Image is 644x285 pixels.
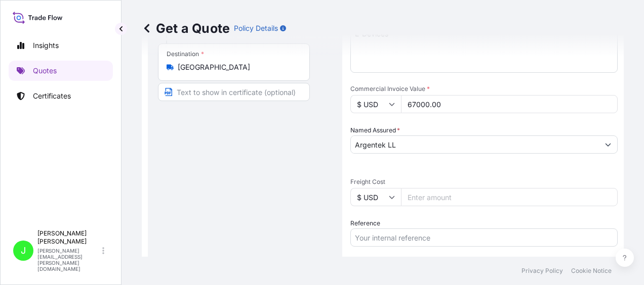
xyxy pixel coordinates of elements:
[599,135,617,154] button: Show suggestions
[33,91,71,101] p: Certificates
[142,20,230,36] p: Get a Quote
[178,62,297,72] input: Destination
[37,229,100,246] p: [PERSON_NAME] [PERSON_NAME]
[21,246,26,256] span: J
[401,95,618,113] input: Type amount
[9,61,113,81] a: Quotes
[33,66,57,76] p: Quotes
[33,40,59,51] p: Insights
[234,23,278,33] p: Policy Details
[350,228,618,247] input: Your internal reference
[350,218,380,228] label: Reference
[158,83,310,101] input: Text to appear on certificate
[350,85,618,93] span: Commercial Invoice Value
[350,125,400,135] label: Named Assured
[571,267,612,275] a: Cookie Notice
[401,188,618,206] input: Enter amount
[9,35,113,56] a: Insights
[9,86,113,106] a: Certificates
[350,178,618,186] span: Freight Cost
[521,267,563,275] a: Privacy Policy
[351,135,599,154] input: Full name
[37,248,100,272] p: [PERSON_NAME][EMAIL_ADDRESS][PERSON_NAME][DOMAIN_NAME]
